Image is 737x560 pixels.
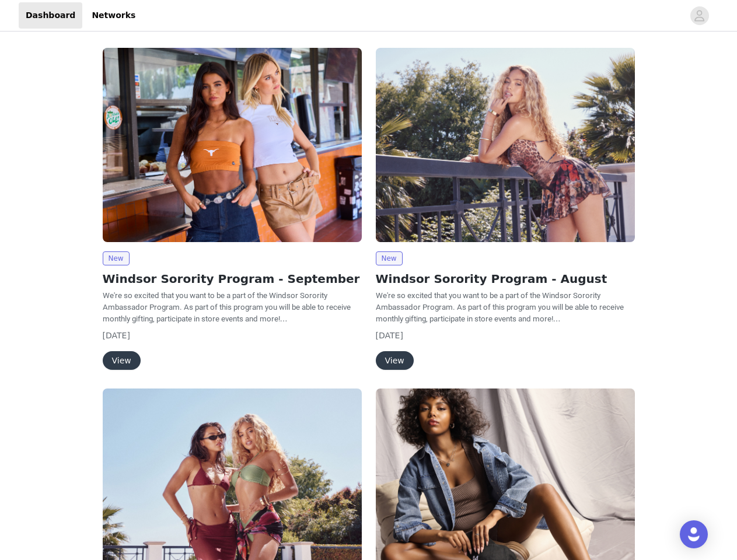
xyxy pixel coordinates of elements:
[85,2,142,29] a: Networks
[376,331,403,340] span: [DATE]
[680,520,708,548] div: Open Intercom Messenger
[376,251,403,265] span: New
[376,351,414,370] button: View
[103,270,362,288] h2: Windsor Sorority Program - September
[103,251,130,265] span: New
[376,356,414,365] a: View
[103,48,362,242] img: Windsor
[103,356,141,365] a: View
[103,291,351,323] span: We're so excited that you want to be a part of the Windsor Sorority Ambassador Program. As part o...
[376,270,635,288] h2: Windsor Sorority Program - August
[19,2,82,29] a: Dashboard
[103,351,141,370] button: View
[694,6,705,25] div: avatar
[103,331,130,340] span: [DATE]
[376,48,635,242] img: Windsor
[376,291,624,323] span: We're so excited that you want to be a part of the Windsor Sorority Ambassador Program. As part o...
